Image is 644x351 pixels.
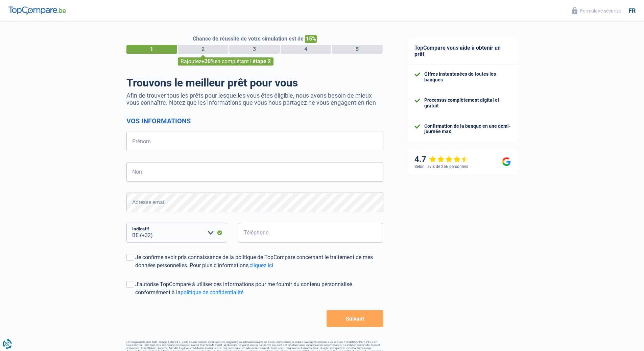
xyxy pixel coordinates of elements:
[201,58,215,65] span: +30%
[249,262,273,269] a: cliquez ici
[126,45,177,54] div: 1
[238,223,383,243] input: 401020304
[178,45,229,54] div: 2
[568,5,625,16] button: Formulaire sécurisé
[126,92,383,106] p: Afin de trouver tous les prêts pour lesquelles vous êtes éligible, nous avons besoin de mieux vou...
[424,71,511,83] div: Offres instantanées de toutes les banques
[8,6,66,15] img: TopCompare Logo
[229,45,280,54] div: 3
[253,58,271,65] span: étape 2
[305,35,317,43] span: 15%
[327,310,383,327] button: Suivant
[424,123,511,135] div: Confirmation de la banque en une demi-journée max
[135,253,383,270] div: Je confirme avoir pris connaissance de la politique de TopCompare concernant le traitement de mes...
[178,57,273,66] div: Rajoutez en complétant l'
[126,76,383,89] h1: Trouvons le meilleur prêt pour vous
[332,45,383,54] div: 5
[424,97,511,109] div: Processus complètement digital et gratuit
[414,154,469,164] div: 4.7
[408,38,518,65] div: TopCompare vous aide à obtenir un prêt
[193,35,304,42] span: Chance de réussite de votre simulation est de
[181,289,243,296] a: politique de confidentialité
[281,45,331,54] div: 4
[628,7,636,15] div: fr
[135,280,383,297] div: J'autorise TopCompare à utiliser ces informations pour me fournir du contenu personnalisé conform...
[126,117,383,125] h2: Vos informations
[414,164,468,169] div: Selon l’avis de 266 personnes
